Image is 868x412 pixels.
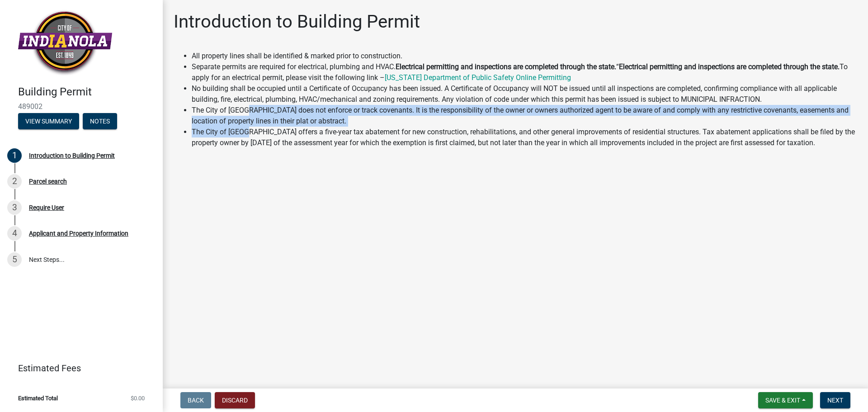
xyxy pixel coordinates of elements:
[18,395,58,401] span: Estimated Total
[827,397,843,404] span: Next
[18,113,79,129] button: View Summary
[174,11,420,33] h1: Introduction to Building Permit
[192,62,857,83] li: Separate permits are required for electrical, plumbing and HVAC. “ To apply for an electrical per...
[385,73,571,82] a: [US_STATE] Department of Public Safety Online Permitting
[192,127,857,148] li: The City of [GEOGRAPHIC_DATA] offers a five-year tax abatement for new construction, rehabilitati...
[7,226,22,241] div: 4
[215,392,255,408] button: Discard
[7,200,22,215] div: 3
[7,359,148,377] a: Estimated Fees
[29,178,67,185] div: Parcel search
[180,392,211,408] button: Back
[131,395,145,401] span: $0.00
[18,102,145,111] span: 489002
[396,62,616,71] strong: Electrical permitting and inspections are completed through the state.
[192,51,857,62] li: All property lines shall be identified & marked prior to construction.
[820,392,850,408] button: Next
[7,252,22,267] div: 5
[18,118,79,125] wm-modal-confirm: Summary
[18,9,112,76] img: City of Indianola, Iowa
[29,230,128,237] div: Applicant and Property Information
[7,174,22,189] div: 2
[758,392,813,408] button: Save & Exit
[765,397,800,404] span: Save & Exit
[7,148,22,163] div: 1
[18,85,156,99] h4: Building Permit
[83,113,117,129] button: Notes
[619,62,840,71] strong: Electrical permitting and inspections are completed through the state.
[83,118,117,125] wm-modal-confirm: Notes
[192,83,857,105] li: No building shall be occupied until a Certificate of Occupancy has been issued. A Certificate of ...
[192,105,857,127] li: The City of [GEOGRAPHIC_DATA] does not enforce or track covenants. It is the responsibility of th...
[29,204,64,211] div: Require User
[188,397,204,404] span: Back
[29,152,115,159] div: Introduction to Building Permit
